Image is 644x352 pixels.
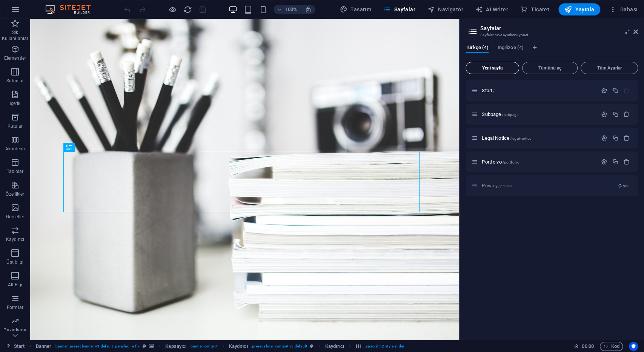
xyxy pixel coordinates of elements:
[612,111,618,117] div: Çoğalt
[612,135,618,141] div: Çoğalt
[574,342,594,351] h6: Oturum süresi
[165,342,186,351] span: Seçmek için tıkla. Düzenlemek için çift tıkla
[6,214,24,220] p: Görseller
[189,342,217,351] span: . banner-content
[6,78,24,84] p: Sütunlar
[558,3,600,15] button: Yayınla
[510,136,531,140] span: /legal-notice
[520,6,549,13] span: Ticaret
[466,43,489,54] span: Türkçe (4)
[480,32,623,39] h3: Sayfalarını ve ayarlarını yönet
[601,159,607,165] div: Ayarlar
[380,3,418,15] button: Sayfalar
[36,342,52,351] span: Seçmek için tıkla. Düzenlemek için çift tıkla
[603,342,619,351] span: Kod
[480,88,597,93] div: Start/
[601,135,607,141] div: Ayarlar
[6,342,25,351] a: Seçimi iptal etmek için tıkla. Sayfaları açmak için çift tıkla
[424,3,466,15] button: Navigatör
[482,111,518,117] span: Sayfayı açmak için tıkla
[304,6,311,13] i: Yeniden boyutlandırmada yakınlaştırma düzeyini seçilen cihaza uyacak şekilde otomatik olarak ayarla.
[472,3,511,15] button: AI Writer
[480,25,638,32] h2: Sayfalar
[8,282,23,288] p: Alt Bigi
[427,6,463,13] span: Navigatör
[502,113,518,117] span: /subpage
[325,342,344,351] span: Seçmek için tıkla. Düzenlemek için çift tıkla
[582,342,593,351] span: 00 00
[143,344,146,348] i: Bu element, özelleştirilebilir bir ön ayar
[229,342,248,351] span: Seçmek için tıkla. Düzenlemek için çift tıkla
[168,5,177,14] button: Ön izleme modundan çıkıp düzenlemeye devam etmek için buraya tıklayın
[340,6,371,13] span: Tasarım
[612,87,618,94] div: Çoğalt
[600,342,623,351] button: Kod
[480,159,597,164] div: Portfolyo/portfolyo
[43,5,100,14] img: Editor Logo
[337,3,374,15] div: Tasarım (Ctrl+Alt+Y)
[480,112,597,117] div: Subpage/subpage
[623,111,630,117] div: Sil
[601,111,607,117] div: Ayarlar
[183,5,192,14] i: Sayfayı yeniden yükleyin
[606,3,641,15] button: Dahası
[587,343,588,349] span: :
[251,342,307,351] span: . preset-slider-content-v3-default
[383,6,415,13] span: Sayfalar
[629,342,638,351] button: Usercentrics
[493,89,495,93] span: /
[601,87,607,94] div: Ayarlar
[54,342,140,351] span: . banner .preset-banner-v3-default .parallax .ie-fix
[469,66,516,70] span: Yeni sayfa
[618,183,629,189] span: Çevir
[36,342,405,351] nav: breadcrumb
[526,66,575,70] span: Tümünü aç
[4,55,26,61] p: Elementler
[9,100,20,107] p: İçerik
[480,136,597,140] div: Legal Notice/legal-notice
[149,344,154,348] i: Bu element, arka plan içeriyor
[502,160,519,164] span: /portfolyo
[564,6,594,13] span: Yayınla
[8,123,23,129] p: Kutular
[612,159,618,165] div: Çoğalt
[356,342,362,351] span: Seçmek için tıkla. Düzenlemek için çift tıkla
[623,135,630,141] div: Sil
[584,66,635,70] span: Tüm Ayarlar
[498,43,524,54] span: İngilizce (4)
[581,62,638,74] button: Tüm Ayarlar
[615,180,632,192] button: Çevir
[274,5,300,14] button: 100%
[482,88,495,93] span: Sayfayı açmak için tıkla
[6,191,24,197] p: Özellikler
[517,3,552,15] button: Ticaret
[466,45,638,59] div: Dil Sekmeleri
[522,62,578,74] button: Tümünü aç
[482,135,531,141] span: Sayfayı açmak için tıkla
[310,344,314,348] i: Bu element, özelleştirilebilir bir ön ayar
[3,327,26,333] p: Pazarlama
[285,5,297,14] h6: 100%
[6,259,23,265] p: Üst bilgi
[475,6,508,13] span: AI Writer
[365,342,404,351] span: . special-h2-style-slider
[482,159,520,165] span: Sayfayı açmak için tıkla
[466,62,519,74] button: Yeni sayfa
[337,3,374,15] button: Tasarım
[609,6,638,13] span: Dahası
[623,159,630,165] div: Sil
[5,146,25,152] p: Akordeon
[6,236,24,242] p: Kaydırıcı
[7,168,24,174] p: Tablolar
[183,5,192,14] button: reload
[7,304,23,310] p: Formlar
[623,87,630,94] div: Başlangıç sayfası silinemez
